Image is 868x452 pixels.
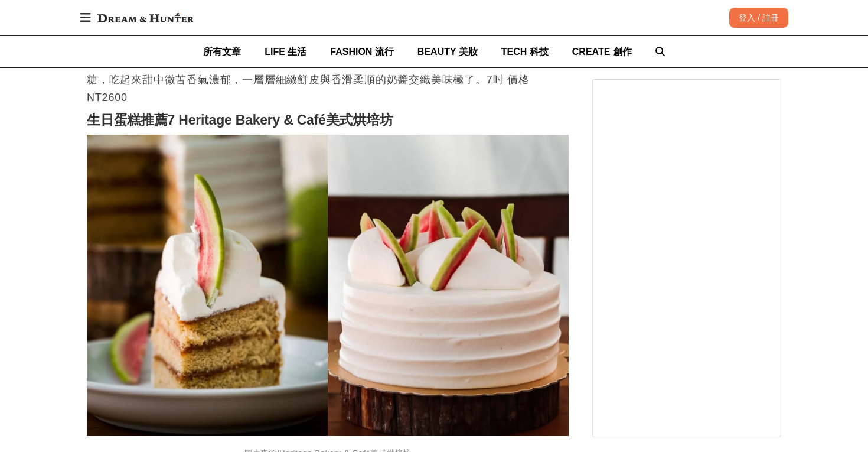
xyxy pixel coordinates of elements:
[501,47,549,57] span: TECH 科技
[92,7,200,28] img: Dream & Hunter
[203,47,241,57] span: 所有文章
[417,47,478,57] span: BEAUTY 美妝
[265,47,306,57] span: LIFE 生活
[501,36,549,67] a: TECH 科技
[417,36,478,67] a: BEAUTY 美妝
[330,36,394,67] a: FASHION 流行
[330,47,394,57] span: FASHION 流行
[203,36,241,67] a: 所有文章
[729,8,788,28] div: 登入 / 註冊
[87,112,393,128] strong: 生日蛋糕推薦7 Heritage Bakery & Café美式烘培坊
[87,53,569,106] p: 這家最有名的是「聖多諾黑千層」吃過的人一定會念念不忘，聖多諾黑小泡芙，上面琥珀色的焦糖，吃起來甜中微苦香氣濃郁，一層層細緻餅皮與香滑柔順的奶醬交織美味極了。7吋 價格NT2600
[265,36,306,67] a: LIFE 生活
[572,47,632,57] span: CREATE 創作
[87,135,569,436] img: 生日蛋糕推薦！IG人氣爆棚8家「台北蛋糕店」保證不踩雷，壽星吃了心滿意足下次又再訂！
[572,36,632,67] a: CREATE 創作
